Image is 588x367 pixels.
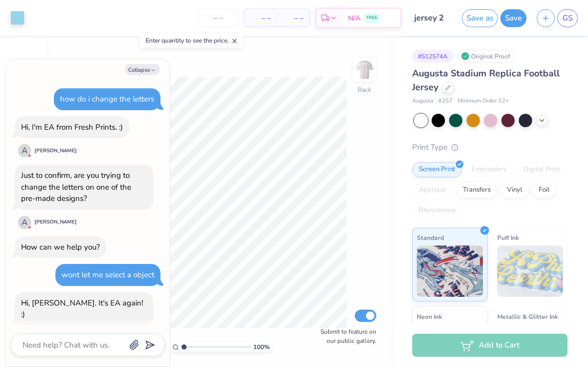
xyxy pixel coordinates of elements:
[315,327,376,345] label: Submit to feature on our public gallery.
[34,147,77,155] div: [PERSON_NAME]
[517,162,566,177] div: Digital Print
[354,59,375,80] img: Back
[18,144,31,157] div: A
[412,203,462,218] div: Rhinestones
[456,182,497,198] div: Transfers
[21,298,143,320] div: Hi, [PERSON_NAME]. It's EA again! :)
[417,311,442,322] span: Neon Ink
[412,141,567,153] div: Print Type
[500,9,526,27] button: Save
[458,97,509,106] span: Minimum Order: 12 +
[367,14,377,22] span: FREE
[412,50,453,63] div: # 512574A
[497,311,558,322] span: Metallic & Glitter Ink
[532,182,556,198] div: Foil
[348,13,360,24] span: N/A
[140,33,244,48] div: Enter quantity to see the price.
[62,270,154,280] div: wont let me select a object
[497,246,563,297] img: Puff Ink
[412,182,453,198] div: Applique
[18,216,31,229] div: A
[438,97,453,106] span: # 257
[562,12,573,24] span: GS
[34,218,77,226] div: [PERSON_NAME]
[557,9,578,27] a: GS
[60,94,154,104] div: how do i change the letters
[198,9,238,27] input: – –
[21,242,100,252] div: How can we help you?
[250,13,271,24] span: – –
[253,342,270,352] span: 100 %
[462,9,498,27] button: Save as
[21,170,131,203] div: Just to confirm, are you trying to change the letters on one of the pre-made designs?
[21,122,123,132] div: Hi, I'm EA from Fresh Prints. :)
[412,97,433,106] span: Augusta
[407,8,457,28] input: Untitled Design
[412,67,560,93] span: Augusta Stadium Replica Football Jersey
[458,50,516,63] div: Original Proof
[500,182,529,198] div: Vinyl
[358,85,371,94] div: Back
[412,162,462,177] div: Screen Print
[465,162,514,177] div: Embroidery
[283,13,303,24] span: – –
[125,64,159,75] button: Collapse
[417,232,444,243] span: Standard
[417,246,483,297] img: Standard
[497,232,519,243] span: Puff Ink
